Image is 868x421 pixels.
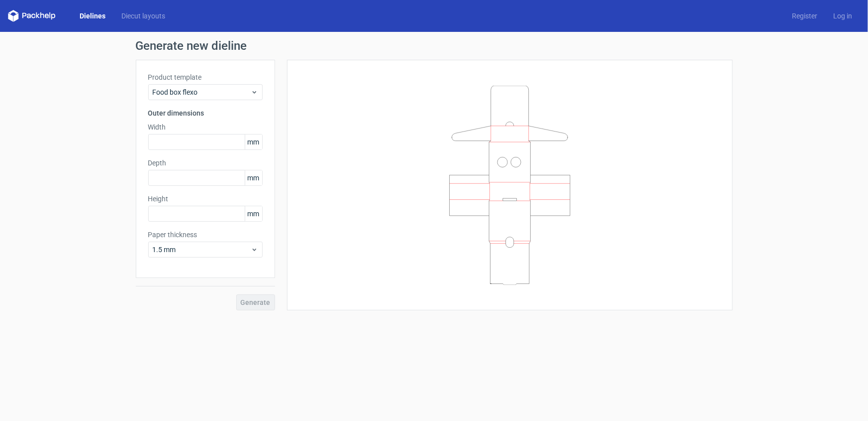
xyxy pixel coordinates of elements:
a: Register [784,11,825,21]
a: Diecut layouts [113,11,173,21]
span: mm [245,170,262,185]
span: mm [245,135,262,149]
label: Width [148,122,263,132]
label: Paper thickness [148,230,263,240]
label: Depth [148,158,263,168]
h3: Outer dimensions [148,108,263,118]
label: Height [148,194,263,204]
label: Product template [148,72,263,82]
span: mm [245,206,262,221]
span: 1.5 mm [153,245,251,255]
h1: Generate new dieline [136,40,733,52]
span: Food box flexo [153,87,251,97]
a: Log in [825,11,860,21]
a: Dielines [72,11,113,21]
